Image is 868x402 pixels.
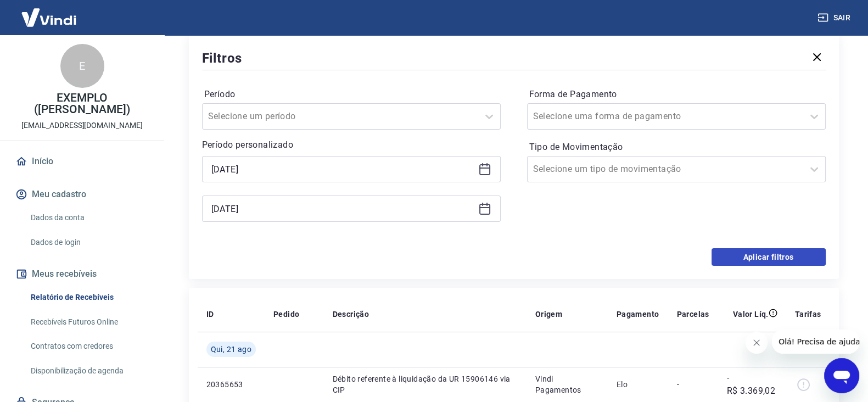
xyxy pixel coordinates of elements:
p: - [676,379,709,390]
button: Meu cadastro [13,182,151,206]
span: Olá! Precisa de ajuda? [7,8,92,16]
p: Valor Líq. [733,309,769,320]
label: Período [204,88,499,101]
p: Elo [617,379,659,390]
p: ID [206,309,214,320]
span: Qui, 21 ago [211,344,251,355]
label: Tipo de Movimentação [529,141,824,154]
a: Contratos com credores [26,335,151,358]
p: Parcelas [676,309,709,320]
h5: Filtros [202,49,243,67]
a: Dados de login [26,231,151,254]
input: Data inicial [211,161,474,177]
p: Débito referente à liquidação da UR 15906146 via CIP [333,373,518,395]
iframe: Mensagem da empresa [772,330,859,354]
button: Aplicar filtros [712,248,826,266]
p: Descrição [333,309,369,320]
img: Vindi [13,1,85,34]
a: Relatório de Recebíveis [26,286,151,309]
iframe: Botão para abrir a janela de mensagens [824,358,859,393]
input: Data final [211,200,474,217]
p: 20365653 [206,379,256,390]
a: Recebíveis Futuros Online [26,311,151,333]
p: Origem [535,309,562,320]
a: Disponibilização de agenda [26,360,151,382]
p: Pagamento [617,309,659,320]
p: Tarifas [795,309,821,320]
button: Sair [815,8,855,28]
p: -R$ 3.369,02 [727,371,777,398]
button: Meus recebíveis [13,262,151,286]
p: Pedido [273,309,299,320]
a: Dados da conta [26,206,151,229]
label: Forma de Pagamento [529,88,824,101]
div: E [60,44,104,88]
iframe: Fechar mensagem [746,332,768,354]
a: Início [13,149,151,174]
p: Vindi Pagamentos [535,373,599,395]
p: Período personalizado [202,138,501,152]
p: [EMAIL_ADDRESS][DOMAIN_NAME] [21,120,143,131]
p: EXEMPLO ([PERSON_NAME]) [9,92,155,115]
